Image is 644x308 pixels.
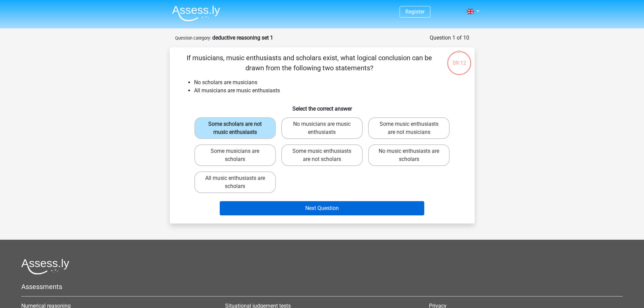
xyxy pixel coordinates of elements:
div: Question 1 of 10 [430,34,469,42]
label: No musicians are music enthusiasts [281,117,363,139]
img: Assessly [172,5,220,21]
label: Some music enthusiasts are not musicians [368,117,450,139]
strong: deductive reasoning set 1 [212,34,273,41]
label: Some music enthusiasts are not scholars [281,144,363,166]
a: Register [405,8,425,15]
label: All music enthusiasts are scholars [194,171,276,193]
small: Question category: [175,35,211,41]
label: No music enthusiasts are scholars [368,144,450,166]
div: 09:12 [447,50,472,67]
label: Some scholars are not music enthusiasts [194,117,276,139]
h6: Select the correct answer [181,100,464,112]
button: Next Question [220,201,424,215]
img: Assessly logo [21,259,69,275]
p: If musicians, music enthusiasts and scholars exist, what logical conclusion can be drawn from the... [181,53,438,73]
li: All musicians are music enthusiasts [194,87,464,95]
li: No scholars are musicians [194,78,464,87]
label: Some musicians are scholars [194,144,276,166]
h5: Assessments [21,283,623,291]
